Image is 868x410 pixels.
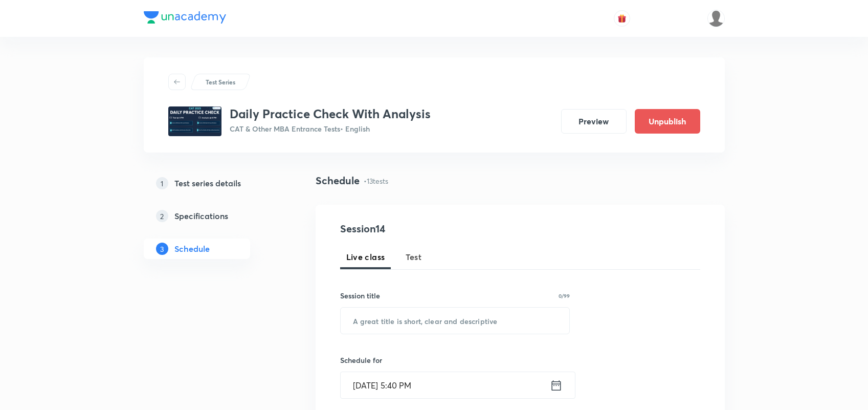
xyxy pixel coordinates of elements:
[340,221,527,236] h4: Session 14
[341,308,570,334] input: A great title is short, clear and descriptive
[156,243,168,255] p: 3
[144,173,283,193] a: 1Test series details
[144,11,226,24] img: Company Logo
[156,177,168,189] p: 1
[174,243,210,255] h5: Schedule
[340,355,570,365] h6: Schedule for
[406,251,422,263] span: Test
[340,290,380,301] h6: Session title
[614,10,630,27] button: avatar
[617,14,627,23] img: avatar
[174,177,241,189] h5: Test series details
[230,123,431,134] p: CAT & Other MBA Entrance Tests • English
[364,176,388,186] p: • 13 tests
[144,11,226,26] a: Company Logo
[559,293,570,298] p: 0/99
[144,206,283,226] a: 2Specifications
[346,251,385,263] span: Live class
[316,173,360,188] h4: Schedule
[206,77,235,87] p: Test Series
[707,10,725,27] img: Coolm
[156,210,168,222] p: 2
[168,106,221,136] img: d5978318b1364bf68c2e44e6d4ebb18e.jpg
[230,106,431,121] h3: Daily Practice Check With Analysis
[561,109,627,134] button: Preview
[174,210,228,222] h5: Specifications
[635,109,700,134] button: Unpublish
